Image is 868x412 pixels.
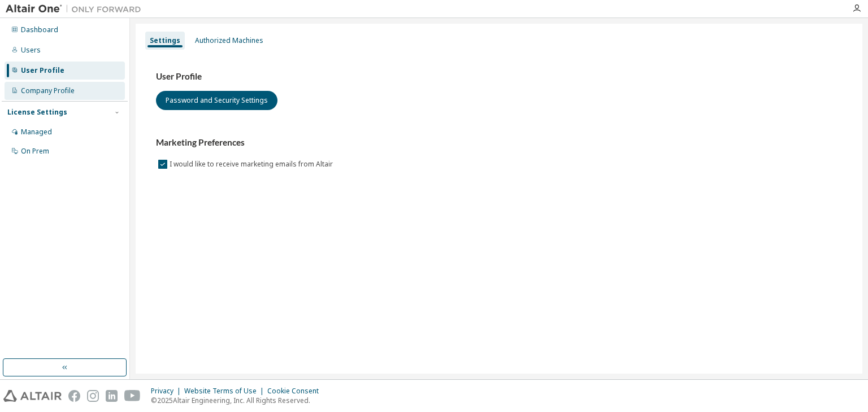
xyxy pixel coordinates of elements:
[184,387,267,396] div: Website Terms of Use
[156,91,277,110] button: Password and Security Settings
[151,387,184,396] div: Privacy
[21,147,49,156] div: On Prem
[87,390,99,402] img: instagram.svg
[21,86,75,95] div: Company Profile
[68,390,80,402] img: facebook.svg
[21,66,64,75] div: User Profile
[7,108,67,117] div: License Settings
[21,25,58,34] div: Dashboard
[150,36,180,45] div: Settings
[170,157,335,171] label: I would like to receive marketing emails from Altair
[21,128,52,137] div: Managed
[151,396,325,405] p: © 2025 Altair Engineering, Inc. All Rights Reserved.
[3,390,62,402] img: altair_logo.svg
[21,46,41,55] div: Users
[267,387,325,396] div: Cookie Consent
[195,36,263,45] div: Authorized Machines
[106,390,118,402] img: linkedin.svg
[156,71,842,82] h3: User Profile
[6,3,147,15] img: Altair One
[156,137,842,148] h3: Marketing Preferences
[124,390,141,402] img: youtube.svg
